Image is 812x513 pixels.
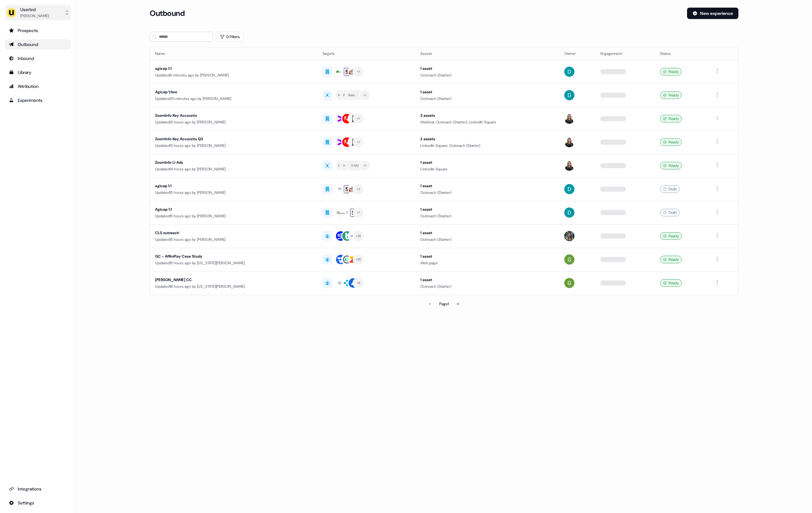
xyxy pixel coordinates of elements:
div: + 1 [363,163,366,168]
div: Userled [20,6,49,13]
div: PA [338,186,343,192]
div: + 1 [357,116,360,122]
div: ZoomInfo Key Accounts [155,112,312,119]
div: SAAS [351,163,359,168]
div: + 2 [357,186,360,192]
div: Consulting [338,163,352,168]
div: + 1 [357,69,360,75]
button: 0 Filters [216,32,244,42]
div: Web page [420,260,554,266]
div: 1 asset [420,183,554,189]
th: Owner [559,47,595,60]
div: SA [338,280,343,286]
div: Ready [660,115,682,122]
div: Ready [660,138,682,146]
div: ZoomInfo Key Accounts Q3 [155,136,312,142]
div: Outbound [9,41,67,48]
div: + 1 [357,139,360,145]
div: 2 assets [420,136,554,142]
div: Private Equity [343,92,357,98]
img: David [564,184,574,194]
a: Go to integrations [5,498,71,508]
div: Updated 15 hours ago by [US_STATE][PERSON_NAME] [155,260,312,266]
div: Draft [660,209,680,216]
div: 1 asset [420,206,554,213]
th: Status [655,47,708,60]
div: Updated 30 minutes ago by [PERSON_NAME] [155,95,312,102]
a: Go to templates [5,67,71,77]
a: Go to experiments [5,95,71,105]
button: Userled[PERSON_NAME] [5,5,71,20]
div: Webinar, Outreach (Starter), LinkedIn Square [420,119,554,125]
div: [PERSON_NAME] CC [155,277,312,283]
div: 1 asset [420,230,554,236]
div: Ready [660,68,682,76]
img: Charlotte [564,231,574,241]
div: LinkedIn Square, Outreach (Starter) [420,142,554,149]
div: Outreach (Starter) [420,236,554,243]
img: Geneviève [564,137,574,147]
div: GC - AffiniPay Case Study [155,253,312,260]
div: Attribution [9,83,67,89]
div: Outreach (Starter) [420,189,554,196]
a: Go to integrations [5,484,71,494]
div: Updated 6 minutes ago by [PERSON_NAME] [155,72,312,78]
div: Healthcare [343,163,357,168]
div: Integrations [9,486,67,492]
div: Updated 15 hours ago by [PERSON_NAME] [155,189,312,196]
a: Go to prospects [5,25,71,36]
div: agicap 1:1 [155,183,312,189]
div: 1 asset [420,159,554,166]
div: Updated 14 hours ago by [PERSON_NAME] [155,166,312,172]
div: Page 1 [439,301,449,307]
div: Agicap 1:1 [155,206,312,213]
div: Manufacturing [338,92,352,98]
div: Updated 13 hours ago by [PERSON_NAME] [155,119,312,125]
div: Updated 13 hours ago by [PERSON_NAME] [155,142,312,149]
img: David [564,90,574,100]
img: David [564,207,574,218]
div: + 1 [357,210,360,215]
div: Outreach (Starter) [420,72,554,78]
div: + 25 [356,257,361,262]
div: Inbound [9,55,67,62]
div: Ready [660,279,682,287]
div: PA [345,209,349,216]
img: Georgia [564,254,574,265]
div: agicap 1:1 [155,65,312,72]
div: Experiments [9,97,67,103]
div: Agicap 1:few [155,89,312,95]
div: 1 asset [420,253,554,260]
div: 1 asset [420,277,554,283]
div: Outreach (Starter) [420,95,554,102]
th: Targets [317,47,415,60]
button: New experience [687,8,738,19]
a: Go to Inbound [5,53,71,63]
div: Settings [9,500,67,506]
div: + 1 [363,92,366,98]
div: CLS outreach [155,230,312,236]
div: + 6 [357,280,361,286]
div: [PERSON_NAME] [20,13,49,19]
div: Draft [660,185,680,193]
div: 1 asset [420,65,554,72]
a: Go to attribution [5,81,71,91]
div: Ready [660,256,682,263]
div: Outreach (Starter) [420,213,554,219]
div: Ready [660,91,682,99]
div: Ready [660,232,682,240]
div: LinkedIn Square [420,166,554,172]
div: Updated 15 hours ago by [PERSON_NAME] [155,213,312,219]
div: Real Estate [348,92,362,98]
div: 1 asset [420,89,554,95]
th: Name [150,47,317,60]
div: Updated 16 hours ago by [US_STATE][PERSON_NAME] [155,283,312,290]
div: Library [9,69,67,76]
div: ZoomInfo LI Ads [155,159,312,166]
img: David [564,67,574,77]
div: Outreach (Starter) [420,283,554,290]
div: 3 assets [420,112,554,119]
div: + 26 [356,233,361,239]
div: Prospects [9,27,67,34]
